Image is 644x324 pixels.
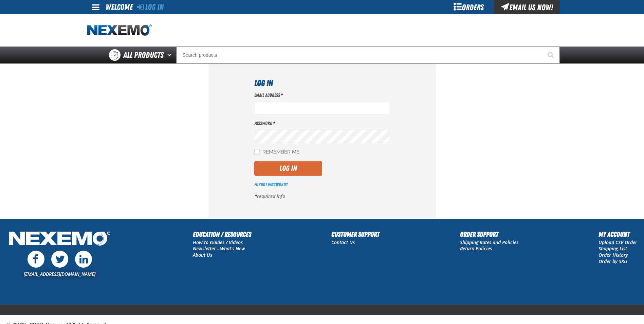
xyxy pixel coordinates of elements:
[123,49,164,61] span: All Products
[193,239,243,246] a: How to Guides / Videos
[165,47,176,64] button: Open All Products pages
[254,92,390,98] label: Email Address
[254,77,390,89] h1: Log In
[254,161,322,176] button: Log In
[460,245,492,252] a: Return Policies
[543,47,560,64] button: Start Searching
[460,229,518,239] h2: Order Support
[137,2,164,12] a: Log In
[87,24,152,36] img: Nexemo logo
[254,149,299,156] label: Remember Me
[331,229,380,239] h2: Customer Support
[7,229,112,249] img: Nexemo Logo
[331,239,355,246] a: Contact Us
[193,229,251,239] h2: Education / Resources
[254,193,390,200] p: required info
[87,24,152,36] a: Home
[193,245,245,252] a: Newsletter - What's New
[254,149,260,155] input: Remember Me
[24,271,95,277] a: [EMAIL_ADDRESS][DOMAIN_NAME]
[254,182,288,187] a: Forgot Password?
[599,252,628,258] a: Order History
[599,258,627,265] a: Order by SKU
[599,229,637,239] h2: My Account
[176,47,560,64] input: Search
[599,239,637,246] a: Upload CSV Order
[254,120,390,127] label: Password
[193,252,212,258] a: About Us
[460,239,518,246] a: Shipping Rates and Policies
[599,245,627,252] a: Shopping List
